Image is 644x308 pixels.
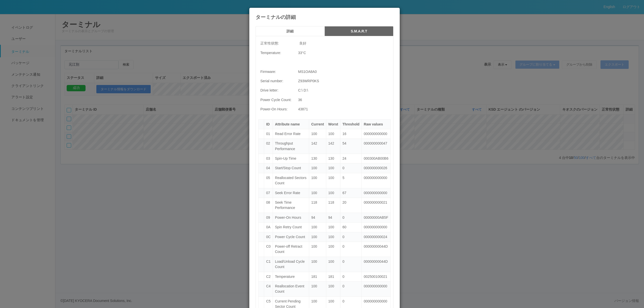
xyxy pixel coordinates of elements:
td: 130 [326,154,340,163]
td: 100 [326,242,340,257]
td: Temperature: [258,48,296,58]
td: 100 [309,232,326,242]
td: 100 [326,173,340,188]
td: Start/Stop Count [273,163,309,173]
span: 33 °C [298,51,306,55]
h5: S.M.A.R.T [326,29,392,33]
td: 05 [264,173,273,188]
td: 000300AB00B6 [361,154,390,163]
h5: 詳細 [257,29,323,33]
td: 04 [264,163,273,173]
th: Raw values [361,119,390,129]
td: 67 [340,188,362,198]
td: 000000000024 [361,232,390,242]
td: 09 [264,213,273,222]
td: Seek Time Performance [273,198,309,213]
td: 0 [340,242,362,257]
td: Spin-Up Time [273,154,309,163]
td: Power-off Retract Count [273,242,309,257]
td: Power Cycle Count [273,232,309,242]
td: C:\ D:\ [296,86,391,95]
td: Z93WRP0KS [296,76,391,86]
td: 07 [264,188,273,198]
td: 100 [326,257,340,272]
td: Power Cycle Count: [258,95,296,105]
td: Power-On Hours [273,213,309,222]
td: Spin Retry Count [273,223,309,232]
td: Drive letter: [258,86,296,95]
td: 100 [326,281,340,296]
td: 54 [340,139,362,154]
td: Throughput Performance [273,139,309,154]
td: 100 [326,223,340,232]
td: 5 [340,173,362,188]
button: 詳細 [256,26,325,36]
td: 100 [309,242,326,257]
td: Serial number: [258,76,296,86]
td: Reallocated Sectors Count [273,173,309,188]
td: 100 [326,188,340,198]
td: 01 [264,129,273,139]
td: 94 [309,213,326,222]
th: ID [264,119,273,129]
td: 142 [326,139,340,154]
td: 100 [326,232,340,242]
td: Seek Error Rate [273,188,309,198]
td: 181 [309,272,326,281]
td: 0 [340,232,362,242]
button: S.M.A.R.T [325,26,393,36]
th: Worst [326,119,340,129]
td: 000000000000 [361,223,390,232]
td: 94 [326,213,340,222]
td: 02 [264,139,273,154]
td: 0 [340,272,362,281]
td: 16 [340,129,362,139]
td: 08 [264,198,273,213]
td: 43871 [296,105,391,114]
td: 000000000000 [361,129,390,139]
td: 00000000044D [361,257,390,272]
td: 0 [340,257,362,272]
td: C0 [264,242,273,257]
td: 100 [309,173,326,188]
td: Firmware: [258,67,296,76]
td: 130 [309,154,326,163]
td: 000000000000 [361,281,390,296]
td: 00000000AB5F [361,213,390,222]
td: 100 [326,163,340,173]
td: 181 [326,272,340,281]
td: 100 [309,281,326,296]
td: 0A [264,223,273,232]
td: 60 [340,223,362,232]
td: 118 [326,198,340,213]
td: 03 [264,154,273,163]
td: 100 [309,129,326,139]
td: Reallocation Event Count [273,281,309,296]
td: MS1OA8A0 [296,67,391,76]
td: C2 [264,272,273,281]
td: Temperature [273,272,309,281]
td: 0 [340,281,362,296]
td: C4 [264,281,273,296]
td: 正常性状態: [258,39,296,48]
td: 000000000000 [361,188,390,198]
td: 100 [309,188,326,198]
td: Load/Unload Cycle Count [273,257,309,272]
td: 000000000000 [361,173,390,188]
td: 000000000021 [361,198,390,213]
span: 良好 [298,41,306,45]
td: 100 [326,129,340,139]
td: 00000000044D [361,242,390,257]
td: C1 [264,257,273,272]
td: 002500100021 [361,272,390,281]
td: 0 [340,163,362,173]
td: 118 [309,198,326,213]
th: Attribute name [273,119,309,129]
td: 100 [309,163,326,173]
td: 100 [309,223,326,232]
td: 100 [309,257,326,272]
td: 20 [340,198,362,213]
h4: ターミナルの詳細 [256,14,393,20]
td: 0 [340,213,362,222]
th: Current [309,119,326,129]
